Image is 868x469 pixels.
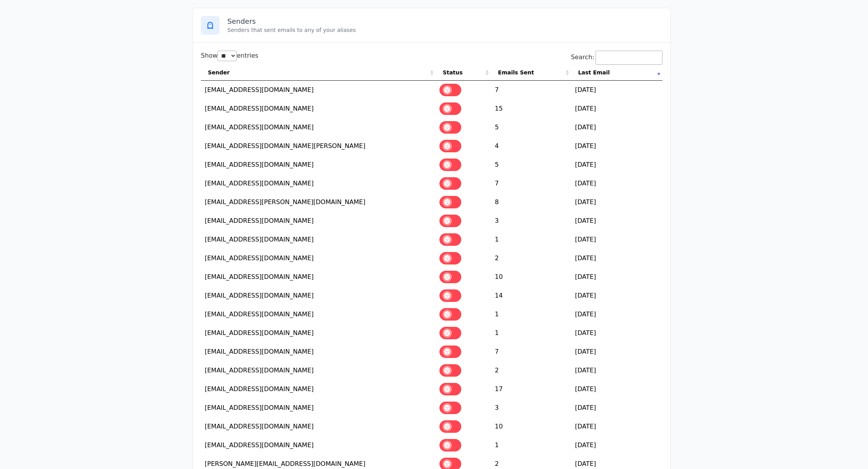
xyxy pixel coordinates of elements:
[201,342,436,361] td: [EMAIL_ADDRESS][DOMAIN_NAME]
[201,249,436,268] td: [EMAIL_ADDRESS][DOMAIN_NAME]
[491,230,571,249] td: 1
[201,268,436,286] td: [EMAIL_ADDRESS][DOMAIN_NAME]
[491,398,571,417] td: 3
[227,26,662,34] p: Senders that sent emails to any of your aliases
[491,305,571,324] td: 1
[201,286,436,305] td: [EMAIL_ADDRESS][DOMAIN_NAME]
[491,81,571,99] td: 7
[491,342,571,361] td: 7
[571,118,662,137] td: [DATE]
[436,65,491,81] th: Status: activate to sort column ascending
[201,212,436,230] td: [EMAIL_ADDRESS][DOMAIN_NAME]
[571,286,662,305] td: [DATE]
[201,436,436,455] td: [EMAIL_ADDRESS][DOMAIN_NAME]
[201,81,436,99] td: [EMAIL_ADDRESS][DOMAIN_NAME]
[571,249,662,268] td: [DATE]
[491,286,571,305] td: 14
[491,417,571,436] td: 10
[491,99,571,118] td: 15
[571,212,662,230] td: [DATE]
[571,230,662,249] td: [DATE]
[571,436,662,455] td: [DATE]
[201,193,436,212] td: [EMAIL_ADDRESS][PERSON_NAME][DOMAIN_NAME]
[571,53,662,61] label: Search:
[571,380,662,398] td: [DATE]
[201,324,436,342] td: [EMAIL_ADDRESS][DOMAIN_NAME]
[201,174,436,193] td: [EMAIL_ADDRESS][DOMAIN_NAME]
[571,174,662,193] td: [DATE]
[201,361,436,380] td: [EMAIL_ADDRESS][DOMAIN_NAME]
[491,155,571,174] td: 5
[227,17,662,26] h3: Senders
[571,81,662,99] td: [DATE]
[491,65,571,81] th: Emails Sent: activate to sort column ascending
[201,417,436,436] td: [EMAIL_ADDRESS][DOMAIN_NAME]
[491,436,571,455] td: 1
[491,361,571,380] td: 2
[201,305,436,324] td: [EMAIL_ADDRESS][DOMAIN_NAME]
[571,342,662,361] td: [DATE]
[201,118,436,137] td: [EMAIL_ADDRESS][DOMAIN_NAME]
[201,230,436,249] td: [EMAIL_ADDRESS][DOMAIN_NAME]
[571,65,662,81] th: Last Email: activate to sort column ascending
[491,249,571,268] td: 2
[201,99,436,118] td: [EMAIL_ADDRESS][DOMAIN_NAME]
[571,99,662,118] td: [DATE]
[201,137,436,155] td: [EMAIL_ADDRESS][DOMAIN_NAME][PERSON_NAME]
[571,361,662,380] td: [DATE]
[491,212,571,230] td: 3
[596,51,662,65] input: Search:
[201,380,436,398] td: [EMAIL_ADDRESS][DOMAIN_NAME]
[571,305,662,324] td: [DATE]
[491,324,571,342] td: 1
[571,268,662,286] td: [DATE]
[571,324,662,342] td: [DATE]
[201,65,436,81] th: Sender: activate to sort column ascending
[218,51,237,61] select: Showentries
[201,155,436,174] td: [EMAIL_ADDRESS][DOMAIN_NAME]
[491,174,571,193] td: 7
[491,268,571,286] td: 10
[491,137,571,155] td: 4
[571,137,662,155] td: [DATE]
[571,398,662,417] td: [DATE]
[491,380,571,398] td: 17
[201,52,258,59] label: Show entries
[491,193,571,212] td: 8
[571,193,662,212] td: [DATE]
[571,155,662,174] td: [DATE]
[201,398,436,417] td: [EMAIL_ADDRESS][DOMAIN_NAME]
[571,417,662,436] td: [DATE]
[491,118,571,137] td: 5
